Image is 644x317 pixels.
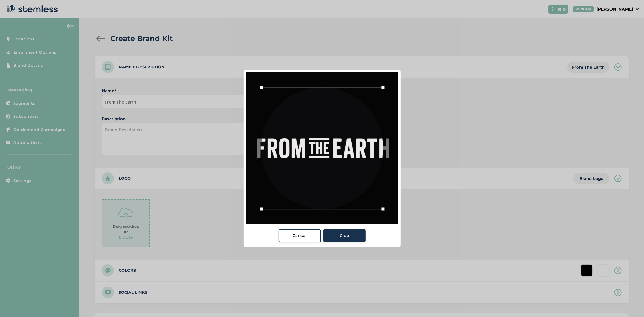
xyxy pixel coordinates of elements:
[614,288,644,317] iframe: Chat Widget
[279,229,321,242] button: Cancel
[293,233,307,239] span: Cancel
[323,229,366,242] button: Crop
[340,233,349,239] span: Crop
